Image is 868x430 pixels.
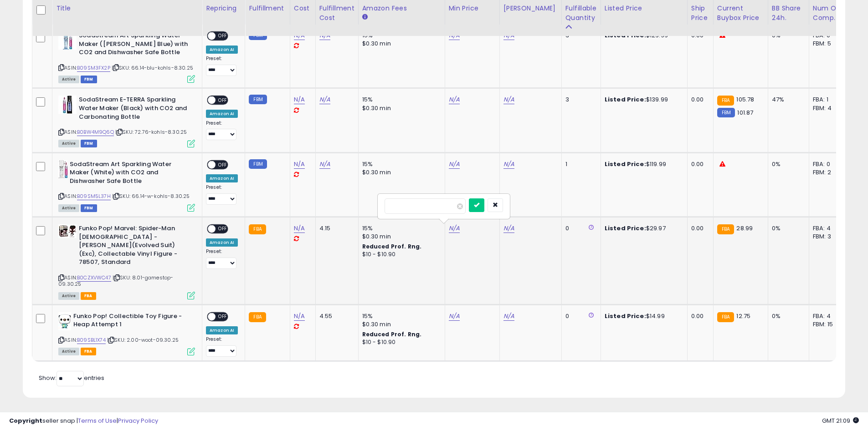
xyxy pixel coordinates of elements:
div: $29.97 [605,224,680,233]
div: 0.00 [691,96,706,104]
div: 0.00 [691,160,706,168]
a: N/A [319,160,330,169]
div: 0% [772,312,802,320]
b: SodaStream Art Sparkling Water Maker (White) with CO2 and Dishwasher Safe Bottle [70,160,180,188]
div: Preset: [206,56,238,76]
div: Preset: [206,248,238,269]
div: 47% [772,96,802,104]
a: N/A [503,160,514,169]
div: 4.15 [319,224,351,233]
div: Preset: [206,184,238,205]
div: Preset: [206,336,238,357]
span: All listings currently available for purchase on Amazon [58,76,79,83]
div: FBA: 4 [813,312,843,320]
span: Show: entries [39,374,104,382]
div: ASIN: [58,224,195,298]
div: Ship Price [691,4,709,23]
span: 105.78 [736,95,754,104]
div: Amazon AI [206,174,238,182]
div: FBA: 0 [813,160,843,168]
a: Terms of Use [78,416,117,425]
div: Current Buybox Price [717,4,764,23]
div: seller snap | | [9,417,158,425]
div: 0.00 [691,224,706,233]
div: Amazon AI [206,46,238,54]
img: 413pcly4JhL._SL40_.jpg [58,224,77,238]
div: 15% [362,160,438,168]
div: $119.99 [605,160,680,168]
small: FBM [249,159,267,169]
small: FBM [249,95,267,104]
b: Funko Pop! Marvel: Spider-Man [DEMOGRAPHIC_DATA] - [PERSON_NAME](Evolved Suit)(Exc), Collectable ... [79,224,190,269]
span: | SKU: 66.14-w-kohls-8.30.25 [112,192,190,200]
b: Reduced Prof. Rng. [362,243,422,250]
a: N/A [449,160,460,169]
span: 101.87 [737,108,753,117]
b: SodaStream E-TERRA Sparkling Water Maker (Black) with CO2 and Carbonating Bottle [79,96,190,123]
div: FBM: 5 [813,40,843,48]
span: | SKU: 2.00-woot-09.30.25 [107,336,179,344]
span: | SKU: 66.14-blu-kohls-8.30.25 [112,64,193,71]
span: 2025-10-12 21:09 GMT [822,416,859,425]
div: 0% [772,160,802,168]
a: N/A [294,224,305,233]
span: All listings currently available for purchase on Amazon [58,204,79,212]
div: ASIN: [58,96,195,146]
b: Listed Price: [605,224,646,233]
span: OFF [216,161,230,168]
a: N/A [503,312,514,321]
b: SodaStream Art Sparkling Water Maker ([PERSON_NAME] Blue) with CO2 and Dishwasher Safe Bottle [79,31,190,59]
img: 41uppGleTML._SL40_.jpg [58,31,77,50]
span: All listings currently available for purchase on Amazon [58,140,79,147]
strong: Copyright [9,416,42,425]
div: FBA: 1 [813,96,843,104]
div: 0.00 [691,312,706,320]
a: N/A [294,160,305,169]
a: B09SBL1X74 [77,336,106,344]
span: OFF [216,32,230,40]
div: 1 [565,160,594,168]
a: B0CZXVWC47 [77,274,111,282]
div: Fulfillment [249,4,286,13]
a: N/A [294,95,305,104]
a: Privacy Policy [118,416,158,425]
b: Listed Price: [605,160,646,168]
b: Listed Price: [605,95,646,104]
span: All listings currently available for purchase on Amazon [58,292,79,300]
div: BB Share 24h. [772,4,805,23]
div: $10 - $10.90 [362,339,438,346]
span: All listings currently available for purchase on Amazon [58,348,79,355]
div: Num of Comp. [813,4,846,23]
div: [PERSON_NAME] [503,4,558,13]
div: $0.30 min [362,40,438,48]
small: FBA [249,312,266,322]
a: N/A [449,95,460,104]
div: Cost [294,4,312,13]
div: FBM: 15 [813,320,843,329]
div: Preset: [206,120,238,141]
small: Amazon Fees. [362,13,368,21]
small: FBM [717,108,735,117]
a: N/A [503,224,514,233]
span: OFF [216,225,230,233]
div: FBM: 3 [813,233,843,241]
div: Fulfillment Cost [319,4,354,23]
div: $10 - $10.90 [362,251,438,258]
div: ASIN: [58,312,195,354]
div: 4.55 [319,312,351,320]
span: | SKU: 72.76-kohls-8.30.25 [115,128,187,136]
span: | SKU: 8.01-gamestop-09.30.25 [58,274,173,288]
div: Repricing [206,4,241,13]
div: 0% [772,224,802,233]
span: FBA [81,348,96,355]
div: Min Price [449,4,496,13]
div: 0 [565,224,594,233]
span: FBM [81,76,97,83]
span: 28.99 [736,224,753,233]
small: FBA [717,312,734,322]
div: $0.30 min [362,233,438,241]
b: Reduced Prof. Rng. [362,330,422,338]
span: FBM [81,140,97,147]
span: OFF [216,313,230,320]
div: 0 [565,312,594,320]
